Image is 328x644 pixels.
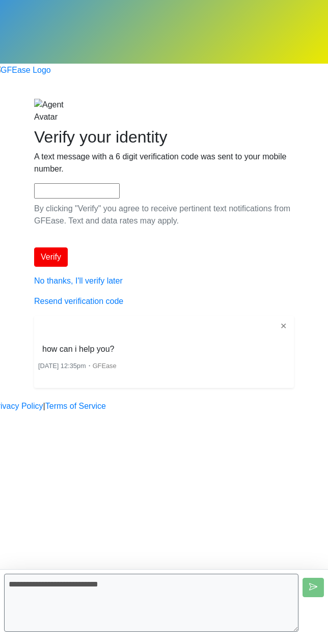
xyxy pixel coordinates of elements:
[34,151,294,175] p: A text message with a 6 digit verification code was sent to your mobile number.
[43,400,45,412] a: |
[277,320,290,333] button: ✕
[34,276,123,285] a: No thanks, I'll verify later
[93,362,117,370] span: GFEase
[38,341,118,357] li: how can i help you?
[34,203,294,227] p: By clicking "Verify" you agree to receive pertinent text notifications from GFEase. Text and data...
[38,362,86,370] span: [DATE] 12:35pm
[45,400,106,412] a: Terms of Service
[34,99,65,123] img: Agent Avatar
[34,297,123,305] a: Resend verification code
[34,247,68,267] button: Verify
[34,127,294,147] h2: Verify your identity
[38,362,117,370] small: ・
